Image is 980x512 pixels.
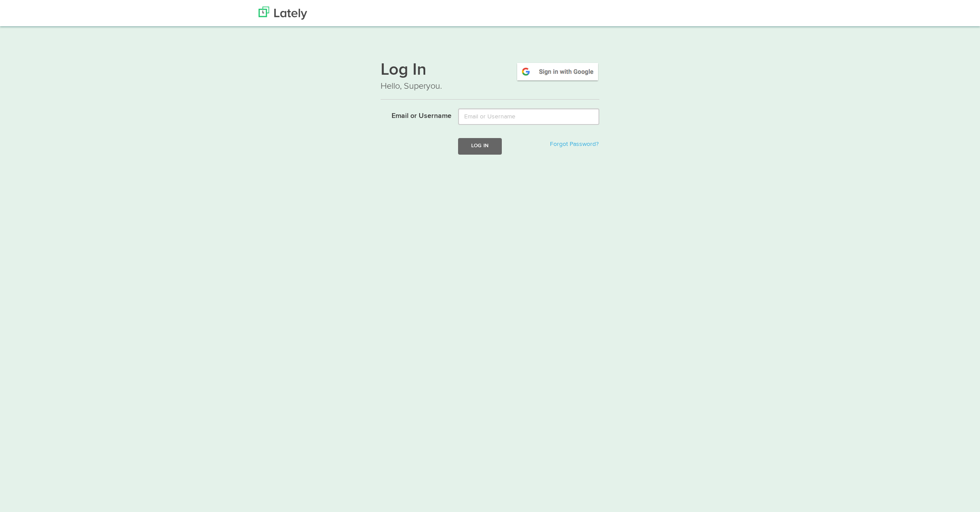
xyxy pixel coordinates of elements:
[516,62,599,82] img: google-signin.png
[381,80,599,93] p: Hello, Superyou.
[374,108,451,121] label: Email or Username
[550,141,598,147] a: Forgot Password?
[381,62,599,80] h1: Log In
[259,7,307,20] img: Lately
[458,108,599,125] input: Email or Username
[458,138,502,154] button: Log In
